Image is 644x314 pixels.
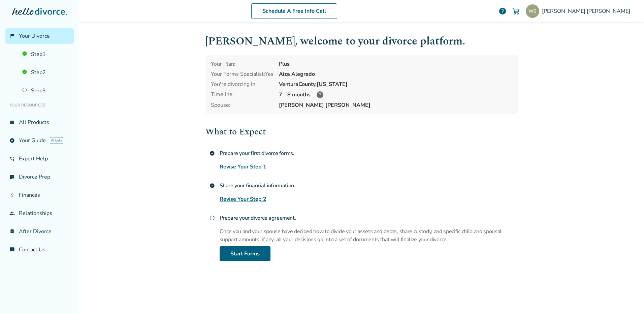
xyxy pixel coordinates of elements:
[526,4,539,18] img: dwfrom29@gmail.com
[9,229,15,234] span: bookmark_check
[210,151,215,156] span: check_circle
[220,246,270,261] a: Start Forms
[5,115,74,130] a: view_listAll Products
[211,101,273,109] span: Spouse:
[542,7,633,15] span: [PERSON_NAME] [PERSON_NAME]
[5,187,74,203] a: attach_moneyFinances
[5,28,74,44] a: flag_2Your Divorce
[9,211,15,216] span: group
[279,60,513,68] div: Plus
[9,156,15,161] span: phone_in_talk
[220,227,518,244] p: Once you and your spouse have decided how to divide your assets and debts, share custody, and spe...
[610,282,644,314] iframe: Chat Widget
[5,151,74,166] a: phone_in_talkExpert Help
[9,138,15,143] span: explore
[5,224,74,239] a: bookmark_checkAfter Divorce
[279,101,513,109] span: [PERSON_NAME] [PERSON_NAME]
[9,120,15,125] span: view_list
[220,147,518,160] h4: Prepare your first divorce forms.
[9,192,15,198] span: attach_money
[498,7,507,15] a: help
[279,91,513,99] div: 7 - 8 months
[5,242,74,257] a: chat_infoContact Us
[251,3,337,19] a: Schedule A Free Info Call
[18,83,74,98] a: Step3
[512,7,520,15] img: Cart
[5,169,74,185] a: list_alt_checkDivorce Prep
[5,133,74,148] a: exploreYour GuideAI beta
[5,98,74,112] li: Your Resources
[211,91,273,99] div: Timeline:
[50,137,63,144] span: AI beta
[205,33,518,50] h1: [PERSON_NAME] , welcome to your divorce platform.
[205,125,518,138] h2: What to Expect
[220,163,266,171] a: Revise Your Step 1
[9,247,15,252] span: chat_info
[211,70,273,78] div: Your Forms Specialist: Yes
[210,215,215,221] span: radio_button_unchecked
[9,33,15,39] span: flag_2
[18,65,74,80] a: Step2
[220,195,266,203] a: Revise Your Step 2
[5,206,74,221] a: groupRelationships
[220,179,518,192] h4: Share your financial information.
[220,211,518,225] h4: Prepare your divorce agreement.
[211,81,273,88] div: You're divorcing in:
[279,81,513,88] div: Ventura County, [US_STATE]
[19,32,50,40] span: Your Divorce
[18,46,74,62] a: Step1
[211,60,273,68] div: Your Plan:
[279,70,513,78] div: Aiza Alegrado
[210,183,215,188] span: check_circle
[9,174,15,180] span: list_alt_check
